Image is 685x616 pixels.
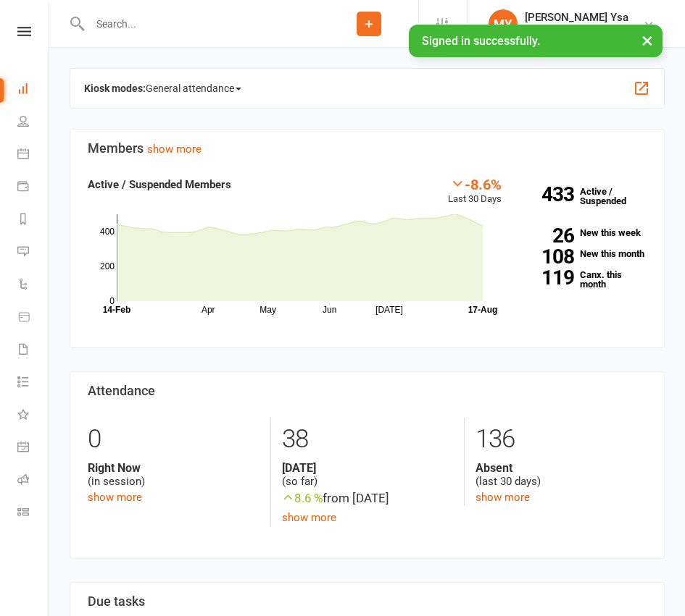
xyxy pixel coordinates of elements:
[448,176,502,192] div: -8.6%
[147,143,202,156] a: show more
[476,461,647,475] strong: Absent
[17,497,50,530] a: Class kiosk mode
[17,432,50,465] a: General attendance kiosk mode
[523,226,574,245] strong: 26
[88,141,647,156] h3: Members
[17,465,50,497] a: Roll call kiosk mode
[523,247,574,266] strong: 108
[476,491,530,504] a: show more
[88,461,260,475] strong: Right Now
[88,418,260,461] div: 0
[17,106,50,139] a: People
[88,178,231,191] strong: Active / Suspended Members
[489,9,518,38] div: MY
[476,461,647,489] div: (last 30 days)
[448,176,502,207] div: Last 30 Days
[88,594,647,609] h3: Due tasks
[282,418,453,461] div: 38
[422,34,540,48] span: Signed in successfully.
[17,139,50,172] a: Calendar
[523,185,574,204] strong: 433
[88,461,260,489] div: (in session)
[282,461,453,475] strong: [DATE]
[282,511,336,524] a: show more
[523,249,647,258] a: 108New this month
[17,74,50,106] a: Dashboard
[17,302,50,334] a: Product Sales
[634,25,660,56] button: ×
[84,83,146,94] strong: Kiosk modes:
[525,11,628,24] div: [PERSON_NAME] Ysa
[476,418,647,461] div: 136
[516,176,657,216] a: 433Active / Suspended
[86,14,320,34] input: Search...
[17,400,50,432] a: What's New
[282,491,323,505] span: 8.6 %
[523,270,647,289] a: 119Canx. this month
[146,77,241,100] span: General attendance
[17,172,50,204] a: Payments
[17,204,50,237] a: Reports
[88,491,142,504] a: show more
[282,461,453,489] div: (so far)
[523,268,574,287] strong: 119
[525,24,628,37] div: The Pole Gym
[282,489,453,508] div: from [DATE]
[88,384,647,398] h3: Attendance
[523,228,647,237] a: 26New this week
